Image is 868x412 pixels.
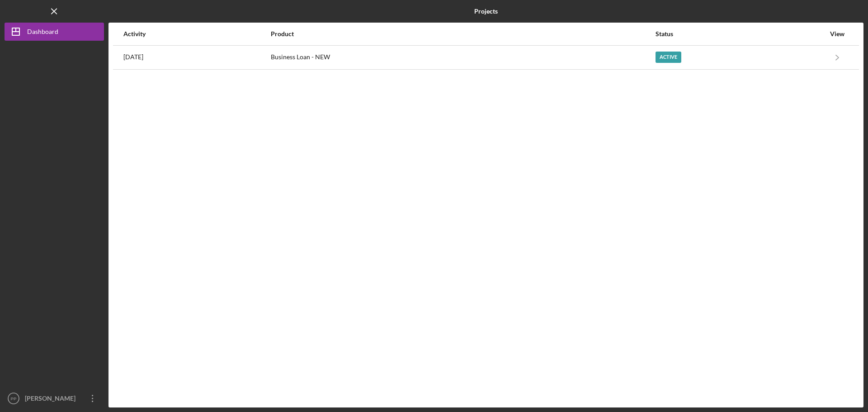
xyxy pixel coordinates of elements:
[123,30,270,38] div: Activity
[123,53,143,61] time: 2025-08-19 02:27
[271,46,655,69] div: Business Loan - NEW
[656,52,681,63] div: Active
[656,30,825,38] div: Status
[27,23,58,43] div: Dashboard
[23,389,81,410] div: [PERSON_NAME]
[826,30,849,38] div: View
[5,389,104,407] button: PP[PERSON_NAME]
[474,8,498,15] b: Projects
[11,396,17,401] text: PP
[5,23,104,41] button: Dashboard
[271,30,655,38] div: Product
